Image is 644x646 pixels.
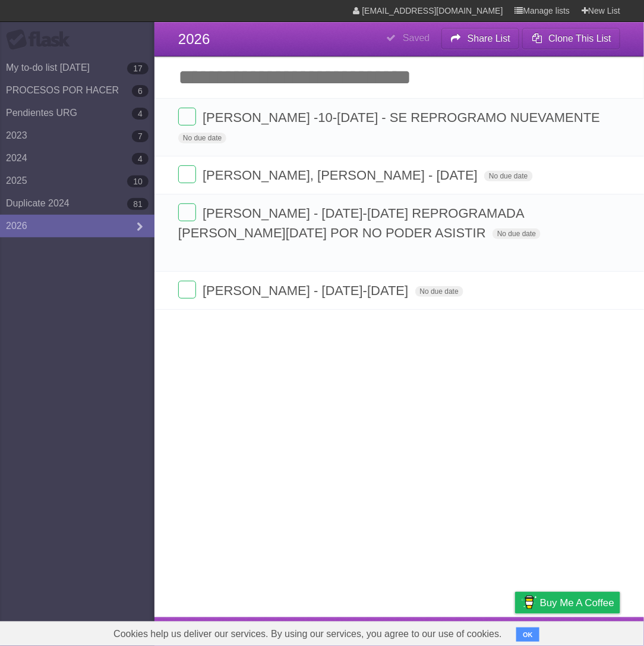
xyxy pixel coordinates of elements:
button: Clone This List [522,28,620,49]
label: Done [178,165,196,183]
span: Cookies help us deliver our services. By using our services, you agree to our use of cookies. [102,622,514,646]
div: Flask [6,29,77,51]
label: Done [178,108,196,126]
span: No due date [484,171,532,181]
b: 10 [127,175,149,187]
span: [PERSON_NAME] - [DATE]-[DATE] REPROGRAMADA [PERSON_NAME][DATE] POR NO PODER ASISTIR [178,206,524,240]
span: 2026 [178,31,210,47]
b: 81 [127,198,149,210]
span: No due date [493,228,541,239]
a: About [357,620,382,643]
button: OK [516,628,539,642]
a: Suggest a feature [545,620,620,643]
a: Buy me a coffee [515,592,620,614]
b: 7 [132,130,149,142]
button: Share List [441,28,520,49]
a: Privacy [500,620,531,643]
label: Done [178,203,196,221]
b: 17 [127,62,149,74]
span: No due date [415,286,463,297]
b: Saved [403,33,430,43]
b: 6 [132,85,149,97]
span: [PERSON_NAME], [PERSON_NAME] - [DATE] [203,168,481,183]
b: Share List [468,33,510,43]
label: Done [178,281,196,299]
b: 4 [132,108,149,120]
b: Clone This List [548,33,611,43]
a: Terms [459,620,485,643]
img: Buy me a coffee [521,592,537,613]
b: 4 [132,153,149,165]
span: [PERSON_NAME] - [DATE]-[DATE] [203,283,411,298]
span: No due date [178,133,226,143]
a: Developers [396,620,444,643]
span: [PERSON_NAME] -10-[DATE] - SE REPROGRAMO NUEVAMENTE [203,110,603,125]
span: Buy me a coffee [540,592,614,613]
